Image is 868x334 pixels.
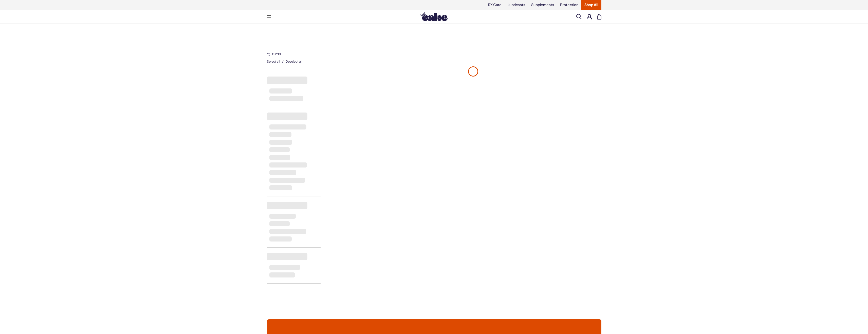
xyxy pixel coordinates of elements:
[267,57,280,65] button: Select all
[282,59,284,64] span: /
[267,60,280,63] span: Select all
[286,60,302,63] span: Deselect all
[286,57,302,65] button: Deselect all
[420,12,448,21] img: Hello Cake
